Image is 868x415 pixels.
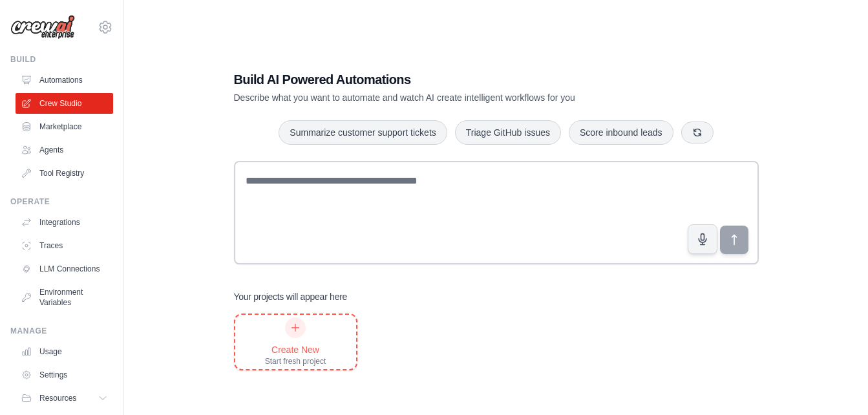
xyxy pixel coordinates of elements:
button: Resources [16,388,113,409]
h1: Build AI Powered Automations [234,70,668,89]
a: Marketplace [16,116,113,137]
button: Triage GitHub issues [455,120,561,145]
h3: Your projects will appear here [234,290,348,303]
a: Tool Registry [16,163,113,184]
a: LLM Connections [16,259,113,279]
a: Automations [16,70,113,90]
button: Summarize customer support tickets [279,120,447,145]
div: Create New [265,343,326,356]
a: Agents [16,140,113,160]
iframe: Chat Widget [803,353,868,415]
a: Environment Variables [16,282,113,313]
button: Score inbound leads [569,120,673,145]
a: Usage [16,341,113,362]
div: Manage [10,326,113,336]
div: Start fresh project [265,356,326,367]
button: Click to speak your automation idea [688,224,717,254]
span: Resources [39,393,76,403]
a: Integrations [16,212,113,233]
div: Build [10,54,113,65]
a: Crew Studio [16,93,113,114]
p: Describe what you want to automate and watch AI create intelligent workflows for you [234,91,668,104]
button: Get new suggestions [681,122,714,144]
a: Settings [16,365,113,385]
div: Operate [10,197,113,207]
a: Traces [16,235,113,256]
img: Logo [10,15,75,39]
